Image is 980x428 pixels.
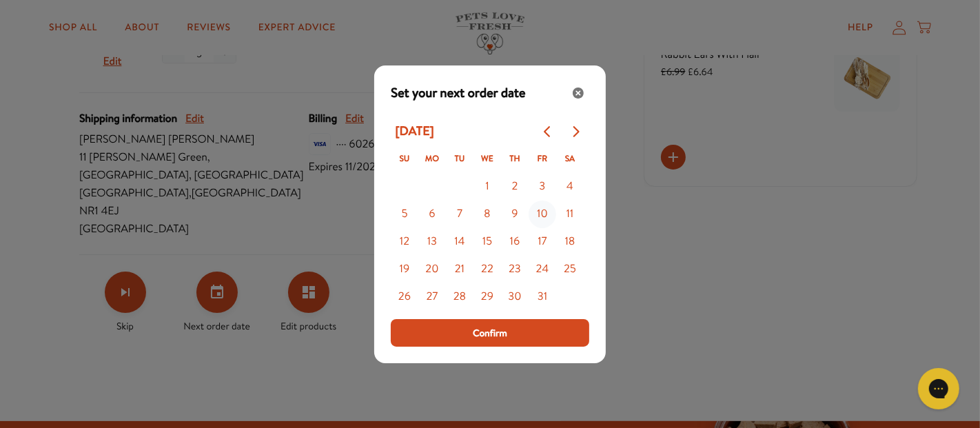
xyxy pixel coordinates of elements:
[501,256,529,283] button: 23
[529,201,556,228] button: 10
[529,256,556,283] button: 24
[556,228,584,256] button: 18
[473,283,501,311] button: 29
[391,119,438,143] div: [DATE]
[501,228,529,256] button: 16
[391,83,526,103] span: Set your next order date
[418,228,446,256] button: 13
[446,283,473,311] button: 28
[418,145,446,173] th: Monday
[473,173,501,201] button: 1
[391,319,589,347] button: Process subscription date change
[534,118,562,145] button: Go to previous month
[391,283,418,311] button: 26
[446,256,473,283] button: 21
[391,201,418,228] button: 5
[501,173,529,201] button: 2
[529,145,556,173] th: Friday
[391,228,418,256] button: 12
[446,201,473,228] button: 7
[567,82,589,104] button: Close
[391,256,418,283] button: 19
[446,228,473,256] button: 14
[501,283,529,311] button: 30
[529,228,556,256] button: 17
[418,256,446,283] button: 20
[418,283,446,311] button: 27
[391,145,418,173] th: Sunday
[418,201,446,228] button: 6
[473,228,501,256] button: 15
[473,145,501,173] th: Wednesday
[556,173,584,201] button: 4
[911,363,966,414] iframe: Gorgias live chat messenger
[529,283,556,311] button: 31
[446,145,473,173] th: Tuesday
[473,256,501,283] button: 22
[556,145,584,173] th: Saturday
[556,256,584,283] button: 25
[501,201,529,228] button: 9
[473,201,501,228] button: 8
[501,145,529,173] th: Thursday
[473,325,507,340] span: Confirm
[529,173,556,201] button: 3
[556,201,584,228] button: 11
[562,118,589,145] button: Go to next month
